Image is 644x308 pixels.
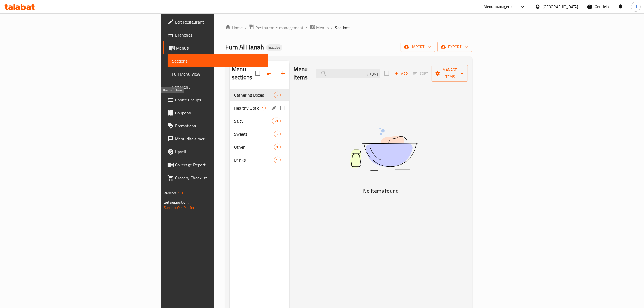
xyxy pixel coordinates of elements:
span: Gathering Boxes [234,92,274,98]
li: / [331,24,333,31]
span: Upsell [175,149,264,155]
a: Branches [163,28,269,41]
span: Sort sections [263,67,276,80]
span: Choice Groups [175,97,264,103]
button: edit [270,104,278,112]
h5: No Items found [313,186,448,195]
div: items [274,157,280,163]
span: Grocery Checklist [175,175,264,181]
span: Menu disclaimer [175,136,264,142]
span: Healthy Options [234,105,259,111]
span: 3 [274,93,280,98]
span: Get support on: [164,199,189,206]
span: H [635,4,637,10]
span: Edit Restaurant [175,19,264,25]
button: Add [392,69,410,78]
span: Add item [392,69,410,78]
span: 1 [274,145,280,150]
span: 1.0.0 [178,189,186,196]
div: Drinks5 [230,153,289,166]
span: Branches [175,32,264,38]
h2: Menu items [294,65,310,81]
div: Inactive [266,44,282,51]
span: Version: [164,189,177,196]
a: Menu disclaimer [163,132,269,145]
span: 2 [259,106,265,111]
span: Inactive [266,45,282,50]
span: 5 [274,158,280,163]
span: Menus [316,24,329,31]
span: Full Menu View [172,71,264,77]
span: Restaurants management [255,24,303,31]
button: Add section [276,67,289,80]
a: Restaurants management [249,24,303,31]
span: Salty [234,118,272,124]
a: Menus [163,41,269,54]
a: Upsell [163,145,269,158]
div: Gathering Boxes3 [230,89,289,101]
button: export [437,42,472,52]
span: Select section first [410,69,432,78]
span: Coverage Report [175,162,264,168]
a: Sections [168,54,269,67]
span: Drinks [234,157,274,163]
div: items [274,131,280,137]
span: 3 [274,132,280,137]
div: Healthy Options2edit [230,101,289,114]
div: Sweets3 [230,127,289,140]
button: Manage items [432,65,468,82]
span: Sweets [234,131,274,137]
a: Menus [310,24,329,31]
a: Edit Restaurant [163,15,269,28]
a: Full Menu View [168,67,269,80]
div: [GEOGRAPHIC_DATA] [543,4,578,10]
span: Sections [172,58,264,64]
span: Add [394,70,408,77]
span: Manage items [436,67,464,80]
span: Edit Menu [172,84,264,90]
a: Coverage Report [163,158,269,171]
a: Support.OpsPlatform [164,204,198,211]
span: Select all sections [252,68,263,79]
button: import [401,42,435,52]
span: Promotions [175,123,264,129]
nav: breadcrumb [225,24,472,31]
a: Choice Groups [163,93,269,106]
span: 21 [272,119,280,124]
a: Grocery Checklist [163,171,269,184]
div: items [272,118,280,124]
div: items [274,92,280,98]
li: / [306,24,308,31]
a: Edit Menu [168,80,269,93]
span: export [442,44,468,50]
input: search [316,69,380,78]
span: Menus [176,45,264,51]
span: Coupons [175,110,264,116]
div: Menu-management [484,4,517,10]
span: Other [234,144,274,150]
img: dish.svg [313,113,448,185]
a: Promotions [163,119,269,132]
div: items [274,144,280,150]
nav: Menu sections [230,86,289,169]
a: Coupons [163,106,269,119]
div: Salty21 [230,114,289,127]
span: Sections [335,24,350,31]
span: import [405,44,431,50]
div: Other1 [230,140,289,153]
